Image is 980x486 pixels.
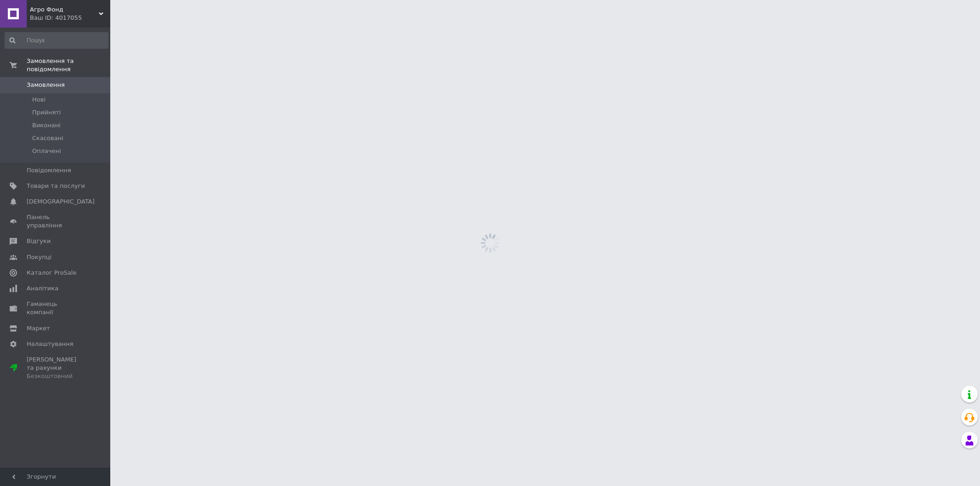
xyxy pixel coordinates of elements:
[27,356,85,381] span: [PERSON_NAME] та рахунки
[27,198,95,206] span: [DEMOGRAPHIC_DATA]
[32,134,63,142] span: Скасовані
[27,182,85,190] span: Товари та послуги
[27,57,110,73] span: Замовлення та повідомлення
[30,14,110,22] div: Ваш ID: 4017055
[32,147,61,155] span: Оплачені
[32,121,61,130] span: Виконані
[27,253,51,261] span: Покупці
[32,96,45,104] span: Нові
[27,269,76,277] span: Каталог ProSale
[27,340,74,348] span: Налаштування
[27,300,85,316] span: Гаманець компанії
[27,81,65,89] span: Замовлення
[30,6,99,14] span: Агро Фонд
[27,237,51,245] span: Відгуки
[27,372,85,380] div: Безкоштовний
[27,213,85,230] span: Панель управління
[27,166,71,175] span: Повідомлення
[27,284,58,293] span: Аналітика
[5,32,108,49] input: Пошук
[27,324,50,333] span: Маркет
[32,108,61,117] span: Прийняті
